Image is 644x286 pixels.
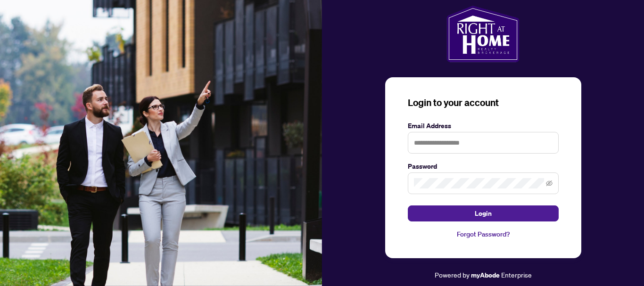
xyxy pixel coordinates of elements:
[408,96,559,109] h3: Login to your account
[475,206,492,221] span: Login
[408,121,559,131] label: Email Address
[435,270,470,279] span: Powered by
[546,180,553,187] span: eye-invisible
[446,6,520,62] img: ma-logo
[408,161,559,172] label: Password
[501,270,532,279] span: Enterprise
[471,270,500,280] a: myAbode
[408,229,559,239] a: Forgot Password?
[408,205,559,221] button: Login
